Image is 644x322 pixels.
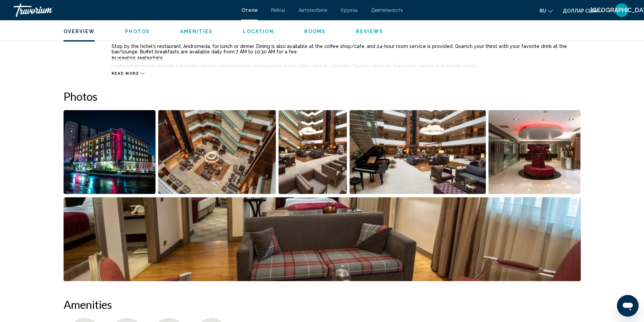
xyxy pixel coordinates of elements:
span: Read more [112,71,139,76]
button: Rooms [304,28,326,34]
button: Меню пользователя [613,3,630,17]
a: Круизы [341,7,358,13]
a: Автомобили [299,7,327,13]
button: Изменить валюту [563,6,603,16]
button: Location [243,28,274,34]
button: Photos [125,28,150,34]
p: Stop by the hotel's restaurant, Andromeda, for lunch or dinner. Dining is also available at the c... [112,44,581,54]
a: Рейсы [271,7,285,13]
b: Business Amenities [112,56,163,61]
h2: Amenities [64,298,581,311]
iframe: Кнопка запуска окна обмена сообщениями [617,295,639,317]
font: ru [540,8,546,14]
button: Open full-screen image slider [64,110,156,194]
button: Open full-screen image slider [158,110,276,194]
button: Open full-screen image slider [279,110,347,194]
button: Overview [64,28,95,34]
a: Деятельность [371,7,403,13]
button: Изменить язык [540,6,553,16]
button: Open full-screen image slider [350,110,486,194]
button: Amenities [180,28,213,34]
button: Open full-screen image slider [64,197,581,281]
button: Open full-screen image slider [488,110,581,194]
h2: Photos [64,90,581,103]
button: Reviews [356,28,383,34]
a: Отели [241,7,258,13]
button: Read more [112,71,145,76]
div: Description [64,17,95,68]
a: Травориум [14,3,235,17]
font: доллар США [563,8,596,14]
